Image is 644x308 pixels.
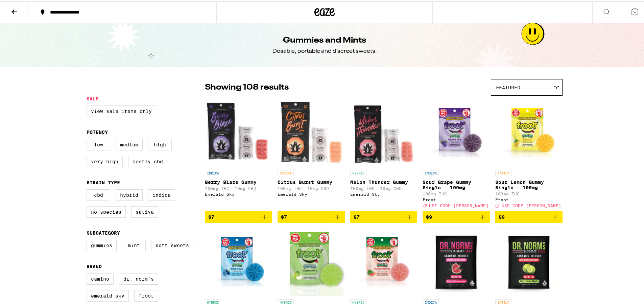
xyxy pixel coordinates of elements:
p: Showing 108 results [205,80,289,92]
label: View Sale Items Only [87,104,156,116]
p: HYBRID [278,298,294,304]
label: Hybrid [116,188,143,199]
label: No Species [87,205,126,216]
p: INDICA [423,169,439,175]
button: Add to bag [495,210,563,221]
button: Add to bag [350,210,418,221]
span: $7 [208,213,214,218]
div: Emerald Sky [350,191,418,195]
label: CBD [87,188,110,199]
div: Froot [495,196,563,200]
img: Emerald Sky - Melon Thunder Gummy [350,98,418,165]
legend: Strain Type [87,179,120,184]
p: 100mg THC: 10mg CBD [278,185,345,189]
p: HYBRID [350,298,366,304]
label: Indica [148,188,175,199]
p: Melon Thunder Gummy [350,178,418,184]
span: USE CODE [PERSON_NAME] [502,202,561,207]
legend: Brand [87,262,102,268]
p: Citrus Burst Gummy [278,178,345,184]
img: Froot - Sour Green Apple Gummy Single - 100mg [278,227,345,294]
img: Froot - Sour Grape Gummy Single - 100mg [423,98,490,165]
h1: Gummies and Mints [283,33,366,45]
div: Emerald Sky [205,191,272,195]
span: $9 [426,213,432,218]
img: Emerald Sky - Berry Blaze Gummy [205,98,272,165]
p: Berry Blaze Gummy [205,178,272,184]
span: $7 [281,213,287,218]
p: HYBRID [350,169,366,175]
div: Dosable, portable and discreet sweets. [272,46,377,54]
div: Froot [423,196,490,200]
a: Open page for Melon Thunder Gummy from Emerald Sky [350,98,418,210]
label: Gummies [87,238,117,250]
img: Dr. Norm's - Watermelon Solventless Hash Gummy [424,227,489,294]
p: HYBRID [205,298,221,304]
img: Froot - Sour Watermelon Gummy Single - 100mg [350,227,418,294]
p: 100mg THC [423,190,490,195]
p: INDICA [423,298,439,304]
label: Soft Sweets [151,238,193,250]
p: SATIVA [495,298,511,304]
img: Emerald Sky - Citrus Burst Gummy [278,98,345,165]
p: 100mg THC [495,190,563,195]
a: Open page for Sour Lemon Gummy Single - 100mg from Froot [495,98,563,210]
div: Emerald Sky [278,191,345,195]
span: Hi. Need any help? [4,5,49,10]
p: 100mg THC: 10mg CBD [205,185,272,189]
label: Camino [87,272,114,283]
span: Featured [496,84,520,89]
p: INDICA [205,169,221,175]
p: Sour Lemon Gummy Single - 100mg [495,178,563,189]
legend: Potency [87,128,108,134]
label: Froot [134,289,158,300]
button: Add to bag [205,210,272,221]
label: Very High [87,155,123,166]
label: Mint [122,238,146,250]
button: Add to bag [423,210,490,221]
p: Sour Grape Gummy Single - 100mg [423,178,490,189]
img: Froot - Sour Lemon Gummy Single - 100mg [495,98,563,165]
span: $7 [354,213,360,218]
img: Froot - Sour Blue Razz Gummy Single - 100mg [205,227,272,294]
p: 100mg THC: 10mg CBD [350,185,418,189]
legend: Subcategory [87,229,120,234]
a: Open page for Sour Grape Gummy Single - 100mg from Froot [423,98,490,210]
label: Sativa [131,205,158,216]
label: High [148,138,172,149]
img: Dr. Norm's - Key Lime High Solventless Hash Gummy [496,227,562,294]
label: Low [87,138,110,149]
label: Medium [116,138,143,149]
span: USE CODE [PERSON_NAME] [429,202,488,207]
label: Mostly CBD [128,155,167,166]
a: Open page for Citrus Burst Gummy from Emerald Sky [278,98,345,210]
legend: Sale [87,95,99,100]
a: Open page for Berry Blaze Gummy from Emerald Sky [205,98,272,210]
span: $9 [499,213,505,218]
label: Dr. Norm's [119,272,158,283]
label: Emerald Sky [87,289,129,300]
button: Add to bag [278,210,345,221]
p: SATIVA [278,169,294,175]
p: SATIVA [495,169,511,175]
